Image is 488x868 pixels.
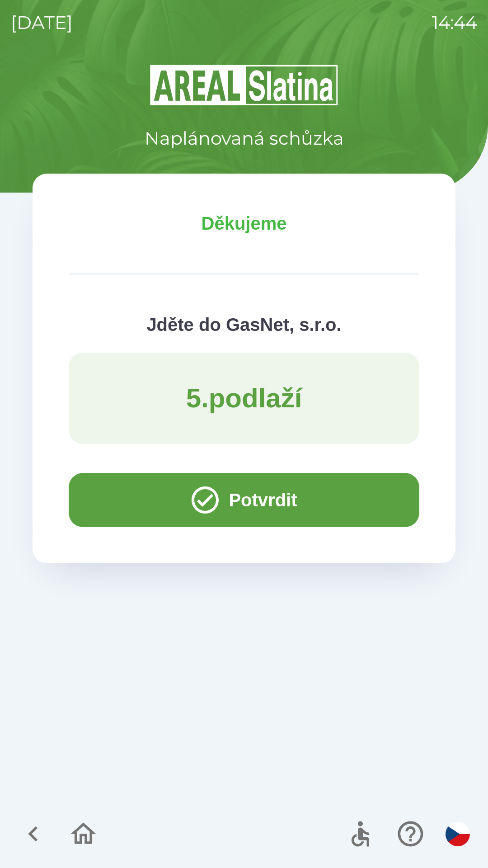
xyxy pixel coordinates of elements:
[432,9,477,36] p: 14:44
[33,63,455,107] img: Logo
[446,822,470,846] img: cs flag
[145,125,344,152] p: Naplánovaná schůzka
[11,9,73,36] p: [DATE]
[69,210,419,237] p: Děkujeme
[69,311,419,338] p: Jděte do GasNet, s.r.o.
[186,382,302,415] p: 5 . podlaží
[69,473,419,527] button: Potvrdit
